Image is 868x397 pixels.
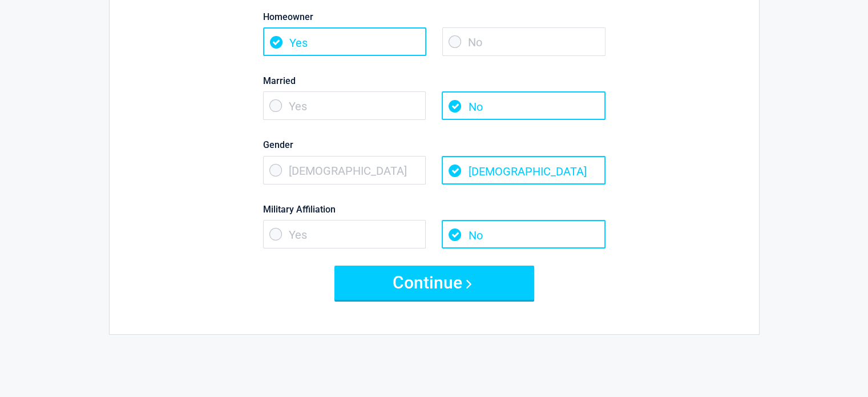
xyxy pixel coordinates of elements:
span: Yes [263,91,426,120]
span: Yes [263,220,426,248]
span: No [442,91,605,120]
span: [DEMOGRAPHIC_DATA] [263,156,426,185]
span: Yes [263,27,426,56]
span: [DEMOGRAPHIC_DATA] [442,156,605,185]
label: Military Affiliation [263,202,605,217]
label: Homeowner [263,9,605,25]
span: No [442,27,605,56]
label: Gender [263,137,605,153]
button: Continue [334,266,534,300]
span: No [442,220,605,248]
label: Married [263,73,605,89]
